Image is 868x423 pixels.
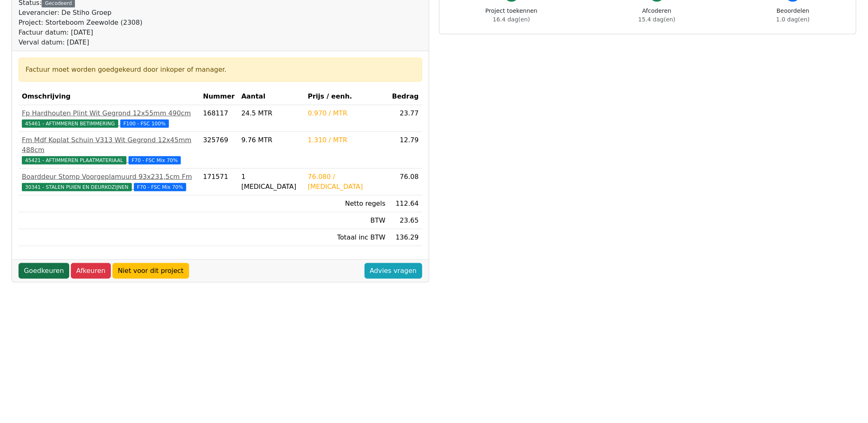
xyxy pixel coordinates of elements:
th: Bedrag [389,88,422,105]
th: Aantal [238,88,304,105]
a: Advies vragen [365,263,422,279]
div: Fm Mdf Koplat Schuin V313 Wit Gegrond 12x45mm 488cm [22,135,197,155]
td: Netto regels [304,195,389,212]
a: Fm Mdf Koplat Schuin V313 Wit Gegrond 12x45mm 488cm45421 - AFTIMMEREN PLAATMATERIAAL F70 - FSC Mi... [22,135,197,165]
span: 15.4 dag(en) [639,16,676,23]
a: Goedkeuren [19,263,69,279]
div: Verval datum: [DATE] [19,38,143,47]
span: F100 - FSC 100% [120,120,169,128]
td: BTW [304,212,389,229]
th: Omschrijving [19,88,200,105]
a: Boarddeur Stomp Voorgeplamuurd 93x231,5cm Fm30341 - STALEN PUIEN EN DEURKOZIJNEN F70 - FSC Mix 70% [22,172,197,192]
div: 76.080 / [MEDICAL_DATA] [308,172,386,192]
a: Fp Hardhouten Plint Wit Gegrond 12x55mm 490cm45461 - AFTIMMEREN BETIMMERING F100 - FSC 100% [22,108,197,128]
div: 0.970 / MTR [308,108,386,118]
a: Niet voor dit project [112,263,189,279]
td: 168117 [200,105,238,132]
a: Afkeuren [71,263,111,279]
th: Nummer [200,88,238,105]
span: F70 - FSC Mix 70% [134,183,187,191]
div: Project: Storteboom Zeewolde (2308) [19,18,143,28]
span: 16.4 dag(en) [493,16,530,23]
div: Leverancier: De Stiho Groep [19,8,143,18]
td: 76.08 [389,169,422,195]
td: 171571 [200,169,238,195]
div: Fp Hardhouten Plint Wit Gegrond 12x55mm 490cm [22,108,197,118]
div: Factuur moet worden goedgekeurd door inkoper of manager. [26,65,415,75]
div: Beoordelen [777,7,810,24]
div: 1.310 / MTR [308,135,386,145]
span: 1.0 dag(en) [777,16,810,23]
div: Boarddeur Stomp Voorgeplamuurd 93x231,5cm Fm [22,172,197,182]
td: 112.64 [389,195,422,212]
div: 24.5 MTR [241,108,301,118]
div: Project toekennen [486,7,538,24]
div: 1 [MEDICAL_DATA] [241,172,301,192]
div: Afcoderen [639,7,676,24]
span: 45421 - AFTIMMEREN PLAATMATERIAAL [22,156,126,164]
span: 30341 - STALEN PUIEN EN DEURKOZIJNEN [22,183,132,191]
td: 136.29 [389,229,422,246]
th: Prijs / eenh. [304,88,389,105]
td: 23.77 [389,105,422,132]
div: Factuur datum: [DATE] [19,28,143,38]
span: 45461 - AFTIMMEREN BETIMMERING [22,120,118,128]
span: F70 - FSC Mix 70% [129,156,181,164]
td: Totaal inc BTW [304,229,389,246]
div: 9.76 MTR [241,135,301,145]
td: 12.79 [389,132,422,169]
td: 23.65 [389,212,422,229]
td: 325769 [200,132,238,169]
